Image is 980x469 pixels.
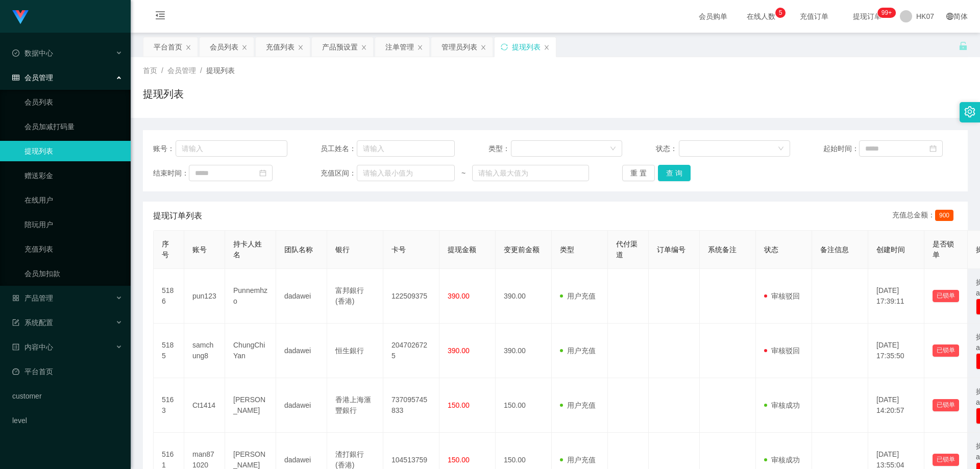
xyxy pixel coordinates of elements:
[225,324,276,378] td: ChungChiYan
[327,269,383,324] td: 富邦銀行 (香港)
[823,143,859,154] span: 起始时间：
[933,399,959,411] button: 已锁单
[162,240,169,259] span: 序号
[167,66,196,75] span: 会员管理
[892,210,958,222] div: 充值总金额：
[560,292,596,300] span: 用户充值
[455,168,472,179] span: ~
[778,145,784,153] i: 图标: down
[12,343,53,351] span: 内容中心
[335,245,350,254] span: 银行
[24,116,122,137] a: 会员加减打码量
[764,292,800,300] span: 审核驳回
[12,318,53,327] span: 系统配置
[200,66,202,75] span: /
[383,378,439,433] td: 737095745833
[24,263,122,284] a: 会员加扣款
[488,143,511,154] span: 类型：
[658,165,691,181] button: 查 询
[161,66,163,75] span: /
[795,13,834,20] span: 充值订单
[24,214,122,235] a: 陪玩用户
[622,165,655,181] button: 重 置
[504,245,540,254] span: 变更前金额
[361,44,367,51] i: 图标: close
[12,49,53,57] span: 数据中心
[933,240,954,259] span: 是否锁单
[12,319,19,326] i: 图标: form
[876,245,905,254] span: 创建时间
[480,44,486,51] i: 图标: close
[391,245,406,254] span: 卡号
[24,165,122,186] a: 赠送彩金
[933,290,959,302] button: 已锁单
[964,106,975,117] i: 图标: setting
[276,269,327,324] td: dadawei
[656,143,679,154] span: 状态：
[24,190,122,210] a: 在线用户
[24,141,122,161] a: 提现列表
[12,386,122,406] a: customer
[868,378,924,433] td: [DATE] 14:20:57
[935,210,953,221] span: 900
[206,66,235,75] span: 提现列表
[560,245,574,254] span: 类型
[184,269,225,324] td: pun123
[448,347,470,355] span: 390.00
[176,140,287,157] input: 请输入
[496,269,552,324] td: 390.00
[143,1,178,33] i: 图标: menu-fold
[12,294,19,302] i: 图标: appstore-o
[327,324,383,378] td: 恒生銀行
[210,37,238,57] div: 会员列表
[442,37,477,57] div: 管理员列表
[241,44,248,51] i: 图标: close
[868,269,924,324] td: [DATE] 17:39:11
[12,361,122,382] a: 图标: dashboard平台首页
[448,456,470,464] span: 150.00
[184,378,225,433] td: Ct1414
[616,240,638,259] span: 代付渠道
[266,37,295,57] div: 充值列表
[154,378,184,433] td: 5163
[764,456,800,464] span: 审核成功
[153,168,189,179] span: 结束时间：
[12,73,53,82] span: 会员管理
[143,66,157,75] span: 首页
[185,44,191,51] i: 图标: close
[448,245,476,254] span: 提现金额
[544,44,550,51] i: 图标: close
[12,410,122,431] a: level
[385,37,414,57] div: 注单管理
[143,86,184,102] h1: 提现列表
[512,37,541,57] div: 提现列表
[877,8,896,18] sup: 345
[154,324,184,378] td: 5185
[225,378,276,433] td: [PERSON_NAME]
[357,140,455,157] input: 请输入
[560,401,596,409] span: 用户充值
[959,41,968,51] i: 图标: unlock
[929,145,937,152] i: 图标: calendar
[657,245,685,254] span: 订单编号
[383,269,439,324] td: 122509375
[868,324,924,378] td: [DATE] 17:35:50
[321,143,356,154] span: 员工姓名：
[560,456,596,464] span: 用户充值
[322,37,358,57] div: 产品预设置
[820,245,849,254] span: 备注信息
[154,37,182,57] div: 平台首页
[153,210,202,222] span: 提现订单列表
[12,294,53,302] span: 产品管理
[496,378,552,433] td: 150.00
[192,245,207,254] span: 账号
[12,343,19,351] i: 图标: profile
[775,8,786,18] sup: 5
[933,344,959,357] button: 已锁单
[357,165,455,181] input: 请输入最小值为
[276,324,327,378] td: dadawei
[225,269,276,324] td: Punnemhzo
[448,401,470,409] span: 150.00
[321,168,356,179] span: 充值区间：
[24,239,122,259] a: 充值列表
